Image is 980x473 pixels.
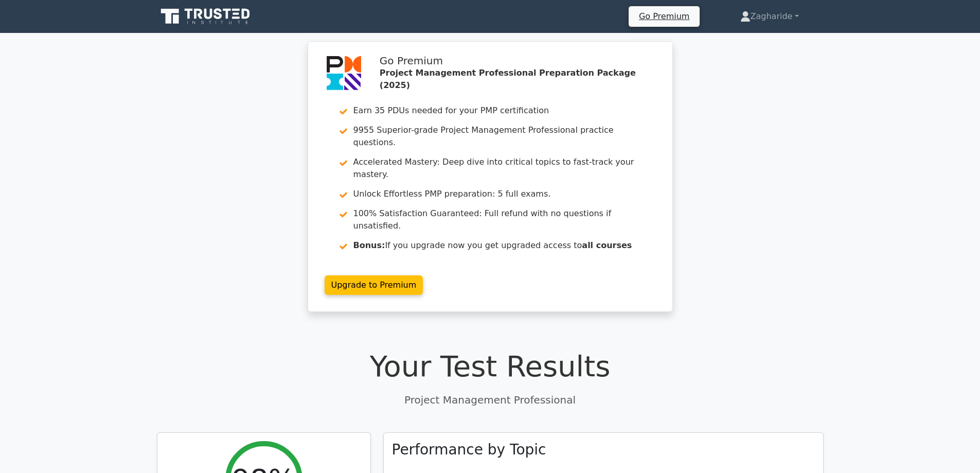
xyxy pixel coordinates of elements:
[392,441,546,459] h3: Performance by Topic
[157,349,824,383] h1: Your Test Results
[633,9,696,23] a: Go Premium
[325,275,423,295] a: Upgrade to Premium
[157,392,824,408] p: Project Management Professional
[716,6,824,27] a: Zagharide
